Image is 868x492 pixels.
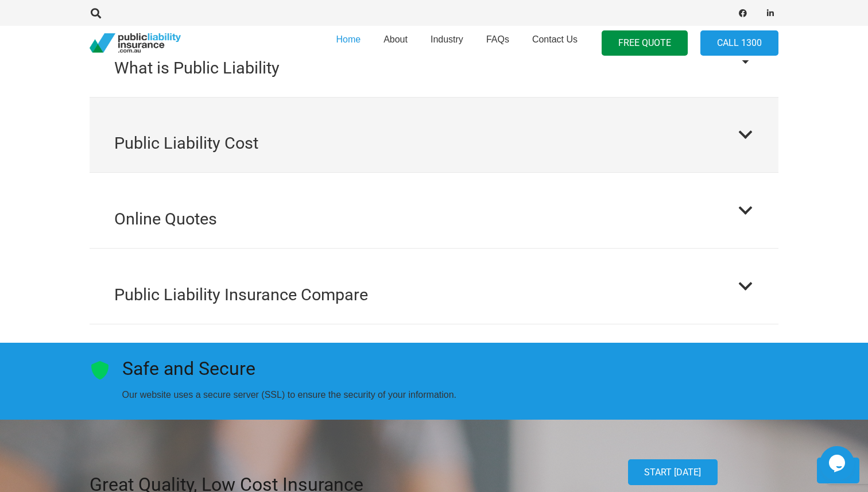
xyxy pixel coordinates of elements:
h2: What is Public Liability [114,56,280,80]
span: About [383,34,408,44]
button: Public Liability Cost [90,98,778,173]
p: Our website uses a secure server (SSL) to ensure the security of your information. [122,389,456,401]
iframe: chat widget [820,446,857,481]
h2: Safe and Secure [122,358,456,389]
span: Contact Us [532,34,578,44]
h2: Public Liability Cost [114,131,258,156]
span: Industry [431,34,463,44]
a: pli_logotransparent [90,33,181,53]
h2: Online Quotes [114,207,217,231]
a: Back to top [817,458,859,483]
h2: Public Liability Insurance Compare [114,282,368,307]
a: FAQs [475,22,521,64]
a: About [372,22,419,64]
span: FAQs [486,34,509,44]
span: Home [336,34,361,44]
button: Online Quotes [90,173,778,248]
a: Search [84,8,107,18]
a: Facebook [735,5,751,21]
a: Industry [419,22,475,64]
a: FREE QUOTE [602,30,688,56]
a: Home [324,22,372,64]
a: LinkedIn [762,5,778,21]
a: Contact Us [521,22,589,64]
a: Start [DATE] [628,459,718,485]
button: Public Liability Insurance Compare [90,249,778,324]
a: Call 1300 [700,30,778,56]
